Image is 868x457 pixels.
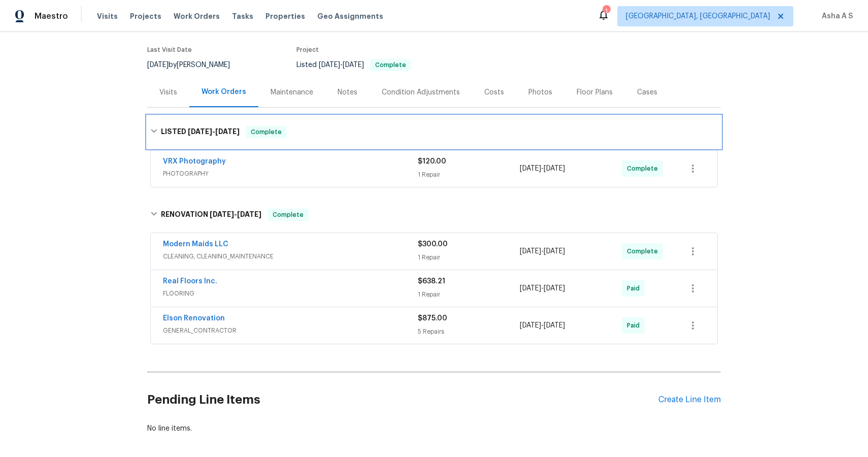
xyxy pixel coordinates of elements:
[626,11,770,21] span: [GEOGRAPHIC_DATA], [GEOGRAPHIC_DATA]
[544,165,565,172] span: [DATE]
[237,211,261,218] span: [DATE]
[544,248,565,255] span: [DATE]
[520,165,541,172] span: [DATE]
[418,289,520,300] div: 1 Repair
[163,278,217,285] a: Real Floors Inc.
[627,164,662,174] span: Complete
[658,395,721,405] div: Create Line Item
[382,87,460,97] div: Condition Adjustments
[265,11,305,21] span: Properties
[147,423,721,434] div: No line items.
[418,315,447,322] span: $875.00
[577,87,613,97] div: Floor Plans
[163,315,225,322] a: Elson Renovation
[159,87,177,97] div: Visits
[163,325,418,336] span: GENERAL_CONTRACTOR
[163,241,228,248] a: Modern Maids LLC
[418,252,520,263] div: 1 Repair
[163,158,226,165] a: VRX Photography
[147,199,721,231] div: RENOVATION [DATE]-[DATE]Complete
[520,320,565,331] span: -
[174,11,220,21] span: Work Orders
[520,322,541,329] span: [DATE]
[484,87,504,97] div: Costs
[418,170,520,180] div: 1 Repair
[371,62,410,68] span: Complete
[147,59,242,71] div: by [PERSON_NAME]
[161,126,240,138] h6: LISTED
[317,11,383,21] span: Geo Assignments
[418,278,445,285] span: $638.21
[130,11,161,21] span: Projects
[627,283,644,293] span: Paid
[520,164,565,174] span: -
[161,209,261,221] h6: RENOVATION
[271,87,313,97] div: Maintenance
[637,87,657,97] div: Cases
[296,61,411,69] span: Listed
[418,158,446,165] span: $120.00
[627,246,662,256] span: Complete
[418,241,448,248] span: $300.00
[544,285,565,292] span: [DATE]
[338,87,357,97] div: Notes
[147,116,721,148] div: LISTED [DATE]-[DATE]Complete
[147,61,169,69] span: [DATE]
[232,13,253,20] span: Tasks
[163,251,418,262] span: CLEANING, CLEANING_MAINTENANCE
[269,210,308,220] span: Complete
[319,61,340,69] span: [DATE]
[210,211,261,218] span: -
[163,169,418,179] span: PHOTOGRAPHY
[97,11,118,21] span: Visits
[247,127,286,137] span: Complete
[319,61,364,69] span: -
[35,11,68,21] span: Maestro
[147,376,658,423] h2: Pending Line Items
[215,128,240,135] span: [DATE]
[818,11,853,21] span: Asha A S
[163,288,418,299] span: FLOORING
[296,47,319,53] span: Project
[520,246,565,256] span: -
[147,47,192,53] span: Last Visit Date
[544,322,565,329] span: [DATE]
[520,283,565,293] span: -
[202,87,246,97] div: Work Orders
[210,211,234,218] span: [DATE]
[528,87,552,97] div: Photos
[343,61,364,69] span: [DATE]
[603,6,610,16] div: 1
[627,320,644,331] span: Paid
[188,128,212,135] span: [DATE]
[520,248,541,255] span: [DATE]
[520,285,541,292] span: [DATE]
[418,327,520,337] div: 5 Repairs
[188,128,240,135] span: -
